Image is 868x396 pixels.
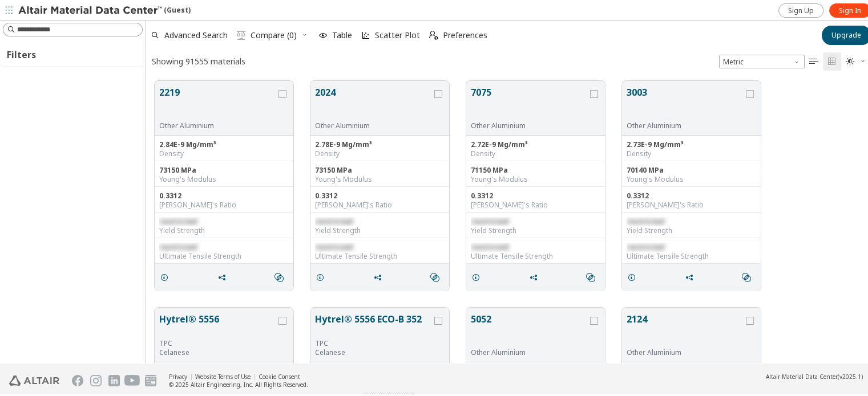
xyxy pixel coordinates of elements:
[471,199,600,208] div: [PERSON_NAME]'s Ratio
[159,250,289,259] div: Ultimate Tensile Strength
[788,5,814,14] span: Sign Up
[159,120,276,129] div: Other Aluminium
[315,84,432,120] button: 2024
[719,53,805,67] span: Metric
[159,224,289,234] div: Yield Strength
[155,264,179,287] button: Details
[169,371,187,379] a: Privacy
[471,173,600,182] div: Young's Modulus
[169,379,308,387] div: © 2025 Altair Engineering, Inc. All Rights Reserved.
[471,120,588,129] div: Other Aluminium
[627,240,664,250] span: restricted
[195,371,251,379] a: Website Terms of Use
[159,240,197,250] span: restricted
[164,30,228,38] span: Advanced Search
[315,250,445,259] div: Ultimate Tensile Strength
[778,2,823,16] a: Sign Up
[315,148,445,157] div: Density
[524,264,548,287] button: Share
[839,5,861,14] span: Sign In
[466,264,490,287] button: Details
[375,30,420,38] span: Scatter Plot
[315,346,432,356] p: Celanese
[18,3,191,15] div: (Guest)
[315,199,445,208] div: [PERSON_NAME]'s Ratio
[315,173,445,182] div: Young's Modulus
[315,215,353,224] span: restricted
[586,271,595,280] i: 
[315,138,445,148] div: 2.78E-9 Mg/mm³
[737,264,761,287] button: Similar search
[805,51,823,69] button: Table View
[315,224,445,234] div: Yield Strength
[471,250,600,259] div: Ultimate Tensile Strength
[627,215,664,224] span: restricted
[159,173,289,182] div: Young's Modulus
[310,264,334,287] button: Details
[823,51,841,69] button: Tile View
[627,148,756,157] div: Density
[627,224,756,234] div: Yield Strength
[315,120,432,129] div: Other Aluminium
[627,250,756,259] div: Ultimate Tensile Strength
[212,264,236,287] button: Share
[471,224,600,234] div: Yield Strength
[766,371,838,379] span: Altair Material Data Center
[251,30,297,38] span: Compare (0)
[627,120,744,129] div: Other Aluminium
[274,271,284,280] i: 
[159,346,276,356] p: Celanese
[159,164,289,173] div: 73150 MPa
[159,215,197,224] span: restricted
[332,30,352,38] span: Table
[680,264,704,287] button: Share
[471,311,588,346] button: 5052
[831,29,861,38] span: Upgrade
[627,199,756,208] div: [PERSON_NAME]'s Ratio
[159,199,289,208] div: [PERSON_NAME]'s Ratio
[627,138,756,148] div: 2.73E-9 Mg/mm³
[429,29,438,38] i: 
[581,264,605,287] button: Similar search
[809,55,818,64] i: 
[471,148,600,157] div: Density
[443,30,487,38] span: Preferences
[846,55,855,64] i: 
[159,337,276,346] div: TPC
[627,84,744,120] button: 3003
[159,190,289,199] div: 0.3312
[159,148,289,157] div: Density
[471,346,588,356] div: Other Aluminium
[471,138,600,148] div: 2.72E-9 Mg/mm³
[827,55,837,64] i: 
[237,29,246,38] i: 
[259,371,300,379] a: Cookie Consent
[471,240,508,250] span: restricted
[368,264,392,287] button: Share
[471,164,600,173] div: 71150 MPa
[627,190,756,199] div: 0.3312
[627,173,756,182] div: Young's Modulus
[9,374,59,384] img: Altair Engineering
[430,271,439,280] i: 
[3,38,42,65] div: Filters
[471,190,600,199] div: 0.3312
[269,264,293,287] button: Similar search
[315,311,432,337] button: Hytrel® 5556 ECO-B 352
[315,337,432,346] div: TPC
[159,311,276,337] button: Hytrel® 5556
[471,215,508,224] span: restricted
[766,371,863,379] div: (v2025.1)
[742,271,751,280] i: 
[425,264,449,287] button: Similar search
[18,3,164,15] img: Altair Material Data Center
[627,346,744,356] div: Other Aluminium
[719,53,805,67] div: Unit System
[315,190,445,199] div: 0.3312
[627,311,744,346] button: 2124
[315,240,353,250] span: restricted
[622,264,646,287] button: Details
[159,84,276,120] button: 2219
[471,84,588,120] button: 7075
[159,138,289,148] div: 2.84E-9 Mg/mm³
